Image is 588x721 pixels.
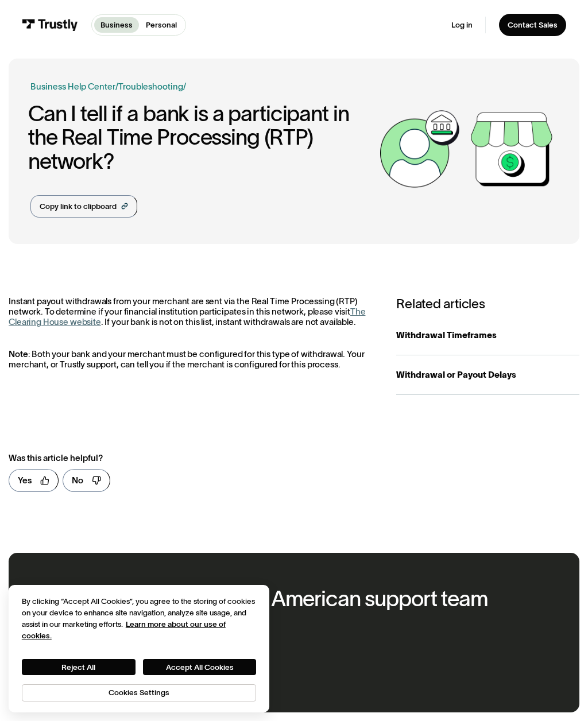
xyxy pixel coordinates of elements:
strong: Note [9,349,28,359]
a: Business [94,17,140,33]
a: More information about your privacy, opens in a new tab [22,620,226,640]
div: No [72,474,83,487]
p: : Both your bank and your merchant must be configured for this type of withdrawal. Your merchant,... [9,349,374,370]
p: Personal [146,20,177,31]
p: Instant payout withdrawals from your merchant are sent via the Real Time Processing (RTP) network... [9,296,374,327]
div: / [115,80,118,94]
a: Log in [451,20,473,30]
img: Trustly Logo [22,19,78,31]
p: Business [100,20,133,31]
div: / [183,80,186,94]
a: Troubleshooting [118,82,183,91]
a: No [63,469,110,492]
button: Reject All [22,659,136,675]
a: The Clearing House website [9,307,365,327]
div: Contact Sales [508,20,558,30]
button: Cookies Settings [22,684,257,701]
div: By clicking “Accept All Cookies”, you agree to the storing of cookies on your device to enhance s... [22,596,257,642]
a: Personal [139,17,183,33]
a: Withdrawal Timeframes [396,316,579,355]
h2: Contact our North American support team [100,587,488,611]
div: Was this article helpful? [9,452,391,465]
h3: Related articles [396,296,579,312]
h1: Can I tell if a bank is a participant in the Real Time Processing (RTP) network? [28,102,374,174]
div: Privacy [22,596,257,701]
div: Cookie banner [9,585,269,712]
div: Withdrawal or Payout Delays [396,369,579,382]
div: Yes [18,474,32,487]
div: Withdrawal Timeframes [396,329,579,342]
div: Copy link to clipboard [40,201,117,212]
button: Accept All Cookies [143,659,257,675]
a: Business Help Center [30,80,115,94]
a: Yes [9,469,59,492]
a: Withdrawal or Payout Delays [396,355,579,395]
a: Contact Sales [499,14,566,37]
a: Copy link to clipboard [30,195,137,218]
